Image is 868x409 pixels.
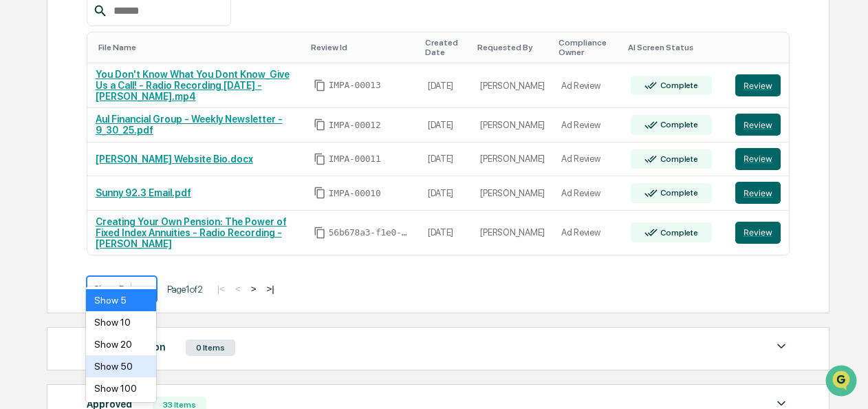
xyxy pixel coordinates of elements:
[8,193,92,218] a: 🔎Data Lookup
[8,167,94,192] a: 🖐️Preclearance
[735,148,781,170] button: Review
[96,187,191,198] a: Sunny 92.3 Email.pdf
[98,43,300,52] div: Toggle SortBy
[231,283,245,295] button: <
[553,211,622,255] td: Ad Review
[472,211,553,255] td: [PERSON_NAME]
[628,43,721,52] div: Toggle SortBy
[420,143,473,177] td: [DATE]
[329,120,381,131] span: IMPA-00012
[658,154,698,164] div: Complete
[137,233,166,243] span: Pylon
[329,80,381,91] span: IMPA-00013
[420,63,473,108] td: [DATE]
[658,81,698,90] div: Complete
[314,118,326,131] span: Copy Id
[329,188,381,199] span: IMPA-00010
[96,114,283,136] a: Aul Financial Group - Weekly Newsletter - 9_30_25.pdf
[472,176,553,211] td: [PERSON_NAME]
[113,173,171,187] span: Attestations
[14,174,25,185] div: 🖐️
[28,173,89,187] span: Preclearance
[735,74,781,96] button: Review
[553,176,622,211] td: Ad Review
[425,38,467,57] div: Toggle SortBy
[97,232,166,243] a: Powered byPylon
[100,174,111,185] div: 🗄️
[658,228,698,238] div: Complete
[14,28,250,50] p: How can we help?
[314,187,326,199] span: Copy Id
[28,199,87,213] span: Data Lookup
[86,289,156,311] div: Show 5
[86,311,156,333] div: Show 10
[262,283,278,295] button: >|
[553,63,622,108] td: Ad Review
[86,355,156,377] div: Show 50
[213,283,229,295] button: |<
[658,120,698,129] div: Complete
[773,338,790,355] img: caret
[735,114,781,136] button: Review
[553,108,622,143] td: Ad Review
[735,222,781,244] button: Review
[86,333,156,355] div: Show 20
[167,284,203,295] span: Page 1 of 2
[186,339,235,356] div: 0 Items
[420,211,473,255] td: [DATE]
[96,216,287,249] a: Creating Your Own Pension: The Power of Fixed Index Annuities - Radio Recording - [PERSON_NAME]
[14,105,39,129] img: 1746055101610-c473b297-6a78-478c-a979-82029cc54cd1
[824,364,861,401] iframe: Open customer support
[472,108,553,143] td: [PERSON_NAME]
[234,109,250,125] button: Start new chat
[553,143,622,177] td: Ad Review
[329,154,381,165] span: IMPA-00011
[86,377,156,399] div: Show 100
[658,188,698,198] div: Complete
[738,43,783,52] div: Toggle SortBy
[558,38,617,57] div: Toggle SortBy
[314,79,326,92] span: Copy Id
[96,69,290,102] a: You Don't Know What You Dont Know_Give Us a Call! - Radio Recording [DATE] - [PERSON_NAME].mp4
[329,227,411,238] span: 56b678a3-f1e0-4374-8cfb-36862cc478e0
[314,227,326,239] span: Copy Id
[735,182,781,204] button: Review
[477,43,547,52] div: Toggle SortBy
[472,63,553,108] td: [PERSON_NAME]
[47,105,226,118] div: Start new chat
[94,167,176,192] a: 🗄️Attestations
[472,143,553,177] td: [PERSON_NAME]
[14,200,25,211] div: 🔎
[311,43,414,52] div: Toggle SortBy
[47,118,174,129] div: We're available if you need us!
[314,153,326,165] span: Copy Id
[96,154,253,165] a: [PERSON_NAME] Website Bio.docx
[420,176,473,211] td: [DATE]
[247,283,261,295] button: >
[420,108,473,143] td: [DATE]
